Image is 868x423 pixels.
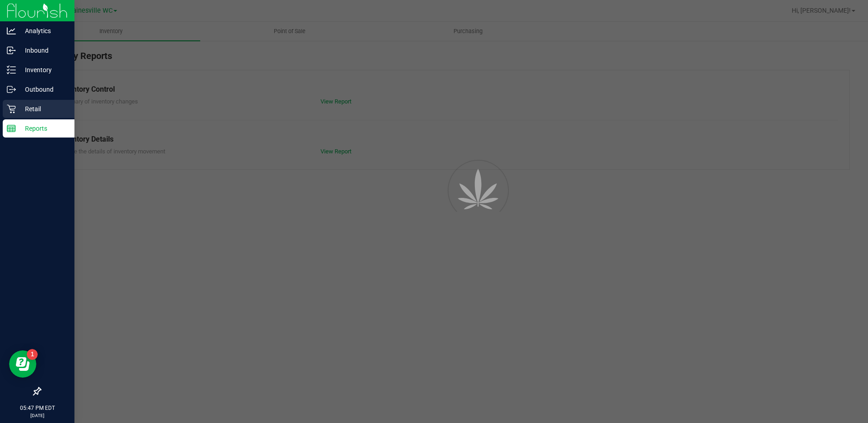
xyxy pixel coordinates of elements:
[9,350,36,378] iframe: Resource center
[7,26,16,35] inline-svg: Analytics
[16,45,70,56] p: Inbound
[16,123,70,134] p: Reports
[27,349,38,360] iframe: Resource center unread badge
[4,404,70,412] p: 05:47 PM EDT
[16,84,70,95] p: Outbound
[4,412,70,419] p: [DATE]
[16,64,70,75] p: Inventory
[7,85,16,94] inline-svg: Outbound
[16,25,70,36] p: Analytics
[16,103,70,114] p: Retail
[7,46,16,55] inline-svg: Inbound
[7,124,16,133] inline-svg: Reports
[7,65,16,74] inline-svg: Inventory
[7,104,16,113] inline-svg: Retail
